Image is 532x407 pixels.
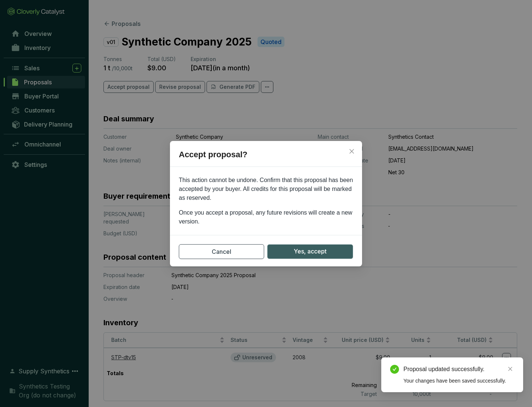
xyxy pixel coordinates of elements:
[346,145,358,157] button: Close
[349,148,355,154] span: close
[212,247,231,256] span: Cancel
[179,176,353,202] p: This action cannot be undone. Confirm that this proposal has been accepted by your buyer. All cre...
[390,365,399,374] span: check-circle
[179,244,264,259] button: Cancel
[346,148,358,154] span: Close
[179,208,353,226] p: Once you accept a proposal, any future revisions will create a new version.
[506,365,514,373] a: Close
[403,365,514,374] div: Proposal updated successfully.
[267,244,353,259] button: Yes, accept
[508,366,513,371] span: close
[403,377,514,385] div: Your changes have been saved successfully.
[170,148,362,167] h2: Accept proposal?
[294,247,327,256] span: Yes, accept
